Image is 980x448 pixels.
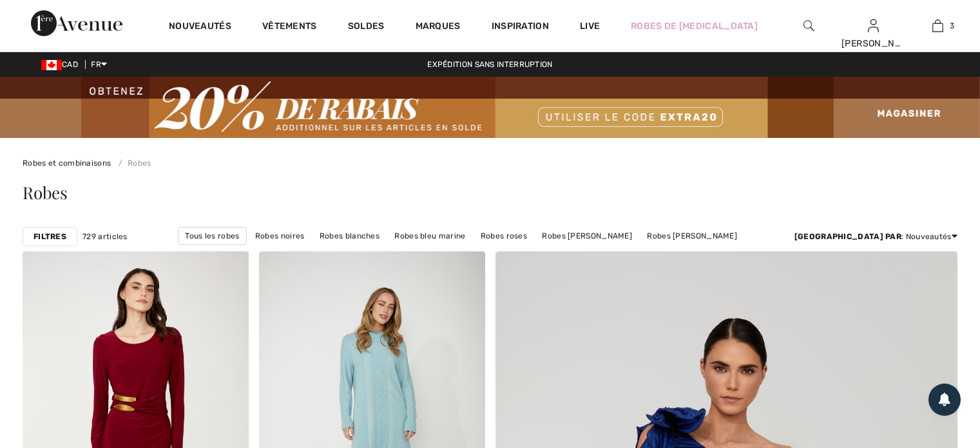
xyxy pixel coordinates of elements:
[392,245,460,262] a: Robes longues
[868,19,879,32] a: Se connecter
[82,231,128,242] span: 729 articles
[169,21,231,34] a: Nouveautés
[113,159,151,168] a: Robes
[31,10,122,36] img: 1ère Avenue
[416,21,461,34] a: Marques
[794,231,957,242] div: : Nouveautés
[841,37,905,50] div: [PERSON_NAME]
[631,19,758,33] a: Robes de [MEDICAL_DATA]
[313,228,386,244] a: Robes blanches
[262,21,317,34] a: Vêtements
[23,181,68,204] span: Robes
[580,19,600,33] a: Live
[492,21,549,34] span: Inspiration
[34,231,66,242] strong: Filtres
[640,228,744,244] a: Robes [PERSON_NAME]
[91,60,107,69] span: FR
[950,20,954,32] span: 3
[868,18,879,34] img: Mes infos
[41,60,62,70] img: Canadian Dollar
[348,21,385,34] a: Soldes
[23,159,111,168] a: Robes et combinaisons
[41,60,83,69] span: CAD
[462,245,530,262] a: Robes courtes
[932,18,943,34] img: Mon panier
[388,228,472,244] a: Robes bleu marine
[906,18,969,34] a: 3
[249,228,311,244] a: Robes noires
[474,228,533,244] a: Robes roses
[178,227,246,245] a: Tous les robes
[535,228,639,244] a: Robes [PERSON_NAME]
[794,232,901,241] strong: [GEOGRAPHIC_DATA] par
[803,18,814,34] img: recherche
